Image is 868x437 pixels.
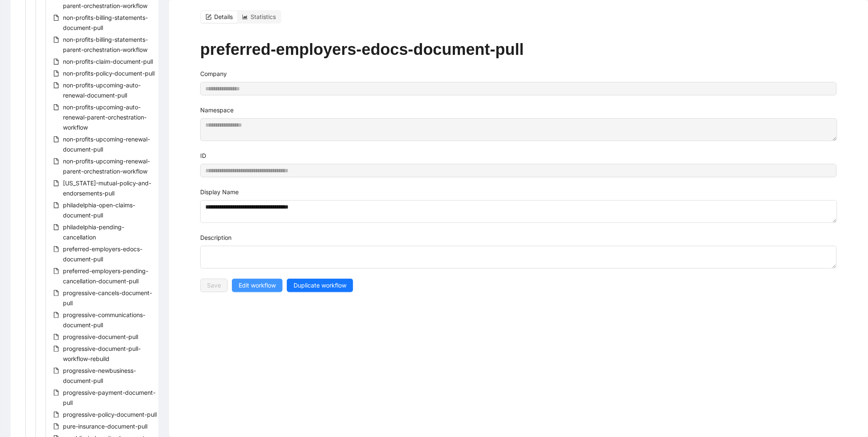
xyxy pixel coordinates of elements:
span: file [53,346,59,352]
span: progressive-policy-document-pull [63,411,157,418]
span: file [53,37,59,43]
span: philadelphia-open-claims-document-pull [61,200,158,220]
button: Edit workflow [232,279,283,292]
span: preferred-employers-edocs-document-pull [61,244,158,264]
label: ID [200,151,206,160]
span: non-profits-policy-document-pull [63,70,155,77]
span: Details [214,13,233,20]
span: progressive-communications-document-pull [63,311,145,328]
span: non-profits-upcoming-renewal-document-pull [63,136,150,153]
span: file [53,368,59,374]
span: preferred-employers-edocs-document-pull [63,245,142,263]
span: preferred-employers-pending-cancellation-document-pull [61,266,158,286]
span: file [53,59,59,65]
span: pure-insurance-document-pull [61,421,149,432]
span: progressive-document-pull [63,333,138,340]
span: oregon-mutual-policy-and-endorsements-pull [61,178,158,198]
span: file [53,82,59,88]
span: file [53,246,59,252]
span: file [53,71,59,76]
span: file [53,224,59,230]
span: form [206,14,212,20]
textarea: Display Name [200,200,837,223]
h1: preferred-employers-edocs-document-pull [200,40,837,59]
span: area-chart [242,14,248,20]
span: pure-insurance-document-pull [63,423,147,430]
textarea: Namespace [200,118,837,141]
span: non-profits-upcoming-auto-renewal-document-pull [63,81,141,99]
span: non-profits-policy-document-pull [61,68,156,79]
span: Edit workflow [239,281,276,290]
span: file [53,15,59,21]
span: non-profits-upcoming-auto-renewal-parent-orchestration-workflow [61,102,158,133]
span: non-profits-claim-document-pull [61,57,155,67]
span: file [53,290,59,296]
span: Duplicate workflow [294,281,346,290]
span: file [53,104,59,110]
span: [US_STATE]-mutual-policy-and-endorsements-pull [63,179,151,197]
label: Display Name [200,187,239,197]
span: philadelphia-pending-cancellation [63,223,124,241]
span: progressive-newbusiness-document-pull [63,367,136,384]
span: non-profits-claim-document-pull [63,58,153,65]
span: file [53,158,59,164]
input: Company [200,82,837,95]
span: non-profits-billing-statements-parent-orchestration-workflow [63,36,148,53]
span: non-profits-upcoming-auto-renewal-document-pull [61,80,158,100]
span: non-profits-upcoming-auto-renewal-parent-orchestration-workflow [63,103,147,131]
span: file [53,390,59,396]
span: philadelphia-pending-cancellation [61,222,158,242]
span: file [53,412,59,418]
span: philadelphia-open-claims-document-pull [63,201,135,219]
label: Description [200,233,231,242]
span: file [53,423,59,429]
textarea: Description [200,246,837,269]
span: file [53,312,59,318]
span: file [53,202,59,208]
button: Duplicate workflow [287,279,353,292]
span: progressive-payment-document-pull [61,388,158,408]
span: progressive-communications-document-pull [61,310,158,330]
label: Namespace [200,106,234,115]
button: Save [200,279,228,292]
span: progressive-document-pull [61,332,140,342]
span: file [53,334,59,340]
span: file [53,268,59,274]
span: progressive-cancels-document-pull [61,288,158,308]
span: preferred-employers-pending-cancellation-document-pull [63,267,148,285]
span: progressive-document-pull-workflow-rebuild [63,345,141,362]
span: Save [207,281,221,290]
span: non-profits-billing-statements-document-pull [63,14,148,31]
span: non-profits-upcoming-renewal-parent-orchestration-workflow [63,157,150,175]
input: ID [200,164,837,177]
span: file [53,180,59,186]
span: progressive-document-pull-workflow-rebuild [61,344,158,364]
span: Statistics [250,13,276,20]
span: progressive-policy-document-pull [61,410,158,420]
span: non-profits-upcoming-renewal-parent-orchestration-workflow [61,156,158,176]
span: non-profits-upcoming-renewal-document-pull [61,134,158,155]
span: progressive-payment-document-pull [63,389,155,406]
span: non-profits-billing-statements-document-pull [61,13,158,33]
span: non-profits-billing-statements-parent-orchestration-workflow [61,35,158,55]
span: file [53,136,59,142]
span: progressive-newbusiness-document-pull [61,366,158,386]
span: progressive-cancels-document-pull [63,289,152,307]
label: Company [200,69,227,79]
